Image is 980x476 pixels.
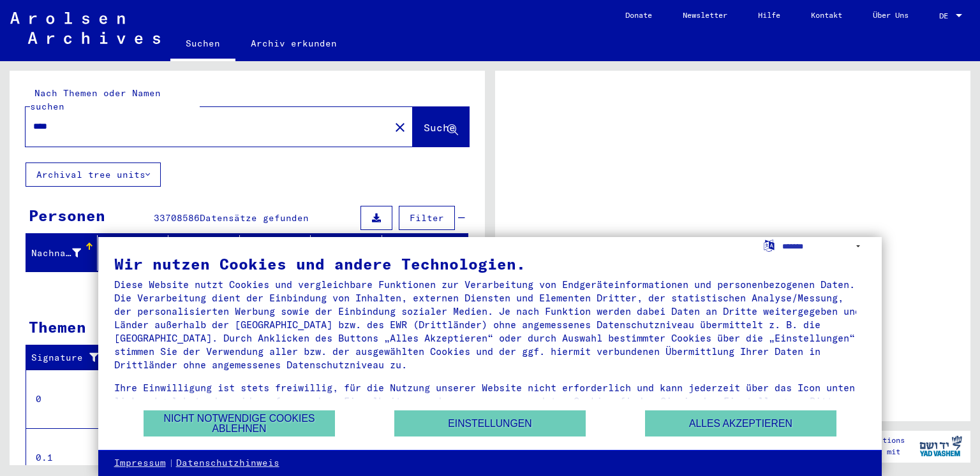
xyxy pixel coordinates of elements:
[30,87,161,112] mat-label: Nach Themen oder Namen suchen
[31,348,117,368] div: Signature
[410,212,444,224] span: Filter
[31,247,81,260] div: Nachname
[168,235,240,271] mat-header-cell: Geburtsname
[939,11,953,20] span: DE
[782,237,866,256] select: Sprache auswählen
[311,235,382,271] mat-header-cell: Geburtsdatum
[154,212,200,224] span: 33708586
[98,235,169,271] mat-header-cell: Vorname
[399,206,455,230] button: Filter
[387,114,413,140] button: Clear
[10,12,160,44] img: Arolsen_neg.svg
[144,410,335,436] button: Nicht notwendige Cookies ablehnen
[235,28,352,59] a: Archiv erkunden
[917,430,965,462] img: yv_logo.png
[114,381,866,421] div: Ihre Einwilligung ist stets freiwillig, für die Nutzung unserer Website nicht erforderlich und ka...
[31,351,104,364] div: Signature
[29,315,86,338] div: Themen
[382,235,468,271] mat-header-cell: Prisoner #
[645,410,836,436] button: Alles akzeptieren
[26,235,98,271] mat-header-cell: Nachname
[31,243,97,263] div: Nachname
[26,370,114,428] td: 0
[114,256,866,271] div: Wir nutzen Cookies und andere Technologien.
[200,212,309,224] span: Datensätze gefunden
[114,278,866,371] div: Diese Website nutzt Cookies und vergleichbare Funktionen zur Verarbeitung von Endgeräteinformatio...
[392,120,408,135] mat-icon: close
[176,457,279,470] a: Datenschutzhinweis
[394,410,586,436] button: Einstellungen
[29,204,105,227] div: Personen
[762,239,776,251] label: Sprache auswählen
[114,457,166,470] a: Impressum
[424,121,456,134] span: Suche
[240,235,311,271] mat-header-cell: Geburt‏
[26,162,161,187] button: Archival tree units
[413,107,469,147] button: Suche
[170,28,235,61] a: Suchen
